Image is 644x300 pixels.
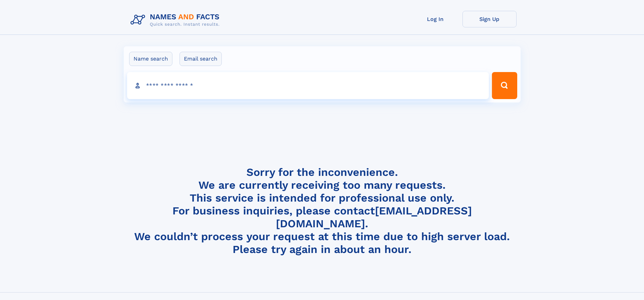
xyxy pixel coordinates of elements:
[276,204,472,230] a: [EMAIL_ADDRESS][DOMAIN_NAME]
[128,11,225,29] img: Logo Names and Facts
[128,166,517,256] h4: Sorry for the inconvenience. We are currently receiving too many requests. This service is intend...
[180,52,222,66] label: Email search
[462,11,517,27] a: Sign Up
[492,72,517,99] button: Search Button
[127,72,489,99] input: search input
[129,52,172,66] label: Name search
[408,11,462,27] a: Log In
